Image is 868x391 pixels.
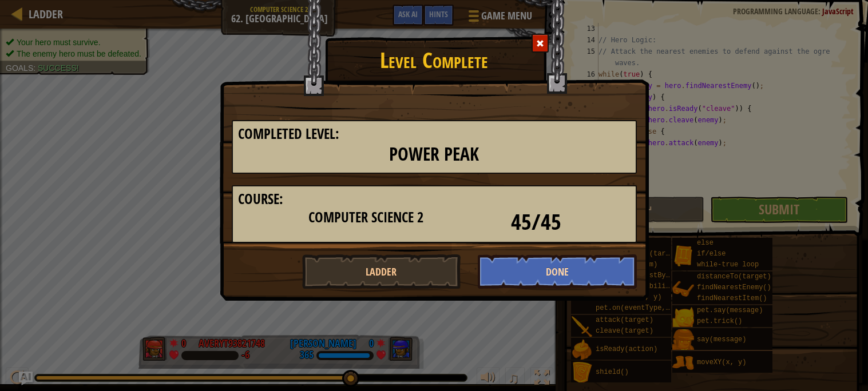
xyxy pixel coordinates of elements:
button: Ladder [302,254,461,289]
button: Done [478,254,637,289]
h2: Power Peak [238,145,631,165]
h3: Computer Science 2 [238,210,494,225]
h3: Course: [238,191,631,207]
h1: Level Complete [220,42,648,72]
h3: Completed Level: [238,126,631,142]
span: 45/45 [511,206,561,237]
